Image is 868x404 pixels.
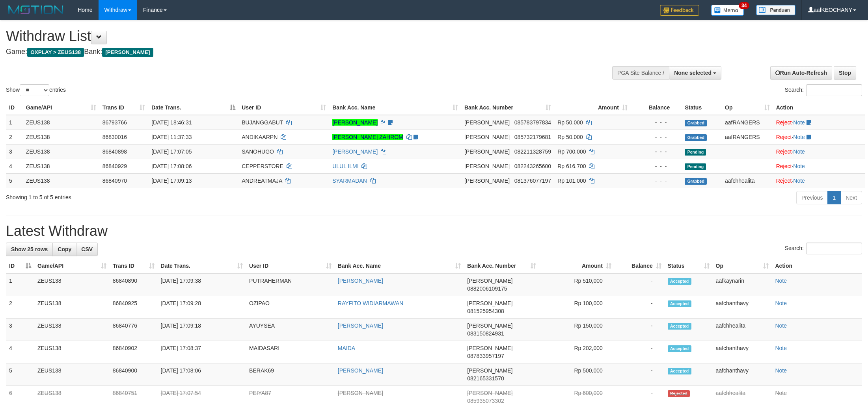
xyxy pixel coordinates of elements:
td: - [615,341,665,363]
th: ID: activate to sort column descending [6,259,34,273]
span: CEPPERSTORE [242,163,283,169]
th: User ID: activate to sort column ascending [238,100,329,115]
td: aafchhealita [713,319,772,341]
a: Reject [776,134,792,140]
span: 86840929 [102,163,127,169]
img: panduan.png [756,5,795,15]
th: Amount: activate to sort column ascending [554,100,631,115]
td: [DATE] 17:08:06 [158,363,246,386]
td: ZEUS138 [34,363,110,386]
td: · [773,159,865,173]
span: Pending [685,163,706,170]
span: [PERSON_NAME] [467,367,512,374]
th: Bank Acc. Number: activate to sort column ascending [461,100,554,115]
div: - - - [634,119,679,126]
td: ZEUS138 [23,130,99,144]
th: Bank Acc. Name: activate to sort column ascending [335,259,464,273]
span: [PERSON_NAME] [467,390,512,396]
a: Next [840,191,862,204]
a: Note [775,367,787,374]
td: MAIDASARI [246,341,335,363]
a: Note [775,390,787,396]
th: Game/API: activate to sort column ascending [23,100,99,115]
a: Note [775,322,787,329]
img: MOTION_logo.png [6,4,66,16]
span: SANOHUGO [242,148,274,155]
span: Rejected [668,390,690,397]
td: · [773,130,865,144]
th: Game/API: activate to sort column ascending [34,259,110,273]
span: [PERSON_NAME] [464,134,510,140]
a: Reject [776,178,792,184]
span: [PERSON_NAME] [467,322,512,329]
span: Rp 50.000 [557,134,583,140]
span: [PERSON_NAME] [102,48,153,57]
img: Button%20Memo.svg [711,5,744,16]
span: Copy [58,246,71,252]
span: [DATE] 17:08:06 [151,163,192,169]
span: OXPLAY > ZEUS138 [27,48,84,57]
td: 4 [6,159,23,173]
td: 5 [6,173,23,188]
td: aafRANGERS [722,130,773,144]
a: Note [793,119,805,126]
td: Rp 202,000 [539,341,615,363]
span: Grabbed [685,120,707,126]
a: [PERSON_NAME] [332,148,378,155]
td: aafRANGERS [722,115,773,130]
td: [DATE] 17:08:37 [158,341,246,363]
span: [DATE] 18:46:31 [151,119,192,126]
a: Show 25 rows [6,243,53,256]
span: Copy 085935073302 to clipboard [467,398,504,404]
img: Feedback.jpg [660,5,699,16]
td: ZEUS138 [23,173,99,188]
span: Copy 0882006109175 to clipboard [467,285,507,292]
th: Balance: activate to sort column ascending [615,259,665,273]
td: 4 [6,341,34,363]
span: [DATE] 11:37:33 [151,134,192,140]
td: 5 [6,363,34,386]
div: Showing 1 to 5 of 5 entries [6,190,356,201]
span: Rp 700.000 [557,148,586,155]
a: SYARMADAN [332,178,367,184]
th: User ID: activate to sort column ascending [246,259,335,273]
a: [PERSON_NAME] [338,367,383,374]
td: · [773,115,865,130]
td: BERAK69 [246,363,335,386]
td: [DATE] 17:09:18 [158,319,246,341]
span: Accepted [668,278,691,285]
label: Search: [785,84,862,96]
h4: Game: Bank: [6,48,571,56]
a: Note [793,134,805,140]
span: [PERSON_NAME] [464,178,510,184]
span: 34 [739,2,749,9]
th: Op: activate to sort column ascending [713,259,772,273]
th: Amount: activate to sort column ascending [539,259,615,273]
td: 1 [6,115,23,130]
th: Balance [631,100,682,115]
th: Trans ID: activate to sort column ascending [99,100,148,115]
div: - - - [634,133,679,141]
div: PGA Site Balance / [612,66,669,80]
span: [PERSON_NAME] [464,148,510,155]
a: Note [793,178,805,184]
span: 86793766 [102,119,127,126]
td: Rp 500,000 [539,363,615,386]
td: 86840890 [110,273,158,296]
td: PUTRAHERMAN [246,273,335,296]
td: 86840776 [110,319,158,341]
a: Copy [52,243,76,256]
a: [PERSON_NAME] [338,390,383,396]
a: Note [775,278,787,284]
th: ID [6,100,23,115]
a: Reject [776,148,792,155]
span: Accepted [668,345,691,352]
a: Note [775,300,787,306]
span: Copy 085732179681 to clipboard [514,134,551,140]
td: aafchanthavy [713,341,772,363]
td: aafchanthavy [713,296,772,319]
span: ANDIKAARPN [242,134,278,140]
a: Note [775,345,787,351]
td: 86840925 [110,296,158,319]
th: Op: activate to sort column ascending [722,100,773,115]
